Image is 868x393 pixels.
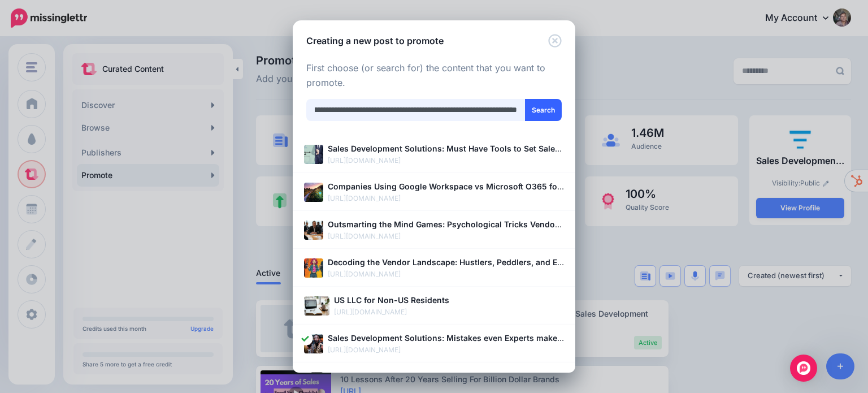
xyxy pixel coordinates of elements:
[304,142,564,166] a: Sales Development Solutions: Must Have Tools to Set Sales Meetings from Cold Outreach [URL][DOMAI...
[304,296,329,316] img: article_default_image_1.jpg
[304,180,564,204] a: Companies Using Google Workspace vs Microsoft O365 for Emails [DATE] [URL][DOMAIN_NAME]
[306,61,562,90] p: First choose (or search for) the content that you want to promote.
[304,218,564,242] a: Outsmarting the Mind Games: Psychological Tricks Vendors Use on Business Buyers [URL][DOMAIN_NAME]
[328,333,644,343] b: Sales Development Solutions: Mistakes even Experts make in Sales Development
[304,334,323,353] img: 46dc16cf89808159985c23a178138e28_thumb.jpg
[304,145,323,164] img: c1dea3e5c1d3872f0efb6d607e40aed2_thumb.jpg
[328,269,564,280] p: [URL][DOMAIN_NAME]
[304,293,564,318] a: US LLC for Non-US Residents [URL][DOMAIN_NAME]
[328,231,564,242] p: [URL][DOMAIN_NAME]
[548,34,562,48] button: Close
[306,34,444,47] h5: Creating a new post to promote
[328,344,564,356] p: [URL][DOMAIN_NAME]
[525,99,562,121] button: Search
[304,221,323,240] img: 5facebeada951228935157b8a0bd1aad_thumb.jpg
[328,219,659,229] b: Outsmarting the Mind Games: Psychological Tricks Vendors Use on Business Buyers
[328,155,564,166] p: [URL][DOMAIN_NAME]
[790,355,817,382] div: Open Intercom Messenger
[328,371,739,381] b: Sales Development Solutions: How to get started with outbound lead generation - explained step by...
[328,182,616,191] b: Companies Using Google Workspace vs Microsoft O365 for Emails [DATE]
[304,258,323,278] img: 6a950f30576843bf08f0af03c098955d_thumb.jpg
[328,144,678,153] b: Sales Development Solutions: Must Have Tools to Set Sales Meetings from Cold Outreach
[304,183,323,202] img: 979dad44b756efca1122b671ee4e6c69_thumb.jpg
[304,372,323,391] img: f07b8e6d37aae73fca379a2e9b17e817_thumb.jpg
[328,257,582,267] b: Decoding the Vendor Landscape: Hustlers, Peddlers, and Experts
[304,331,564,356] a: Sales Development Solutions: Mistakes even Experts make in Sales Development [URL][DOMAIN_NAME]
[328,193,564,204] p: [URL][DOMAIN_NAME]
[304,256,564,280] a: Decoding the Vendor Landscape: Hustlers, Peddlers, and Experts [URL][DOMAIN_NAME]
[334,306,564,318] p: [URL][DOMAIN_NAME]
[334,295,449,305] b: US LLC for Non-US Residents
